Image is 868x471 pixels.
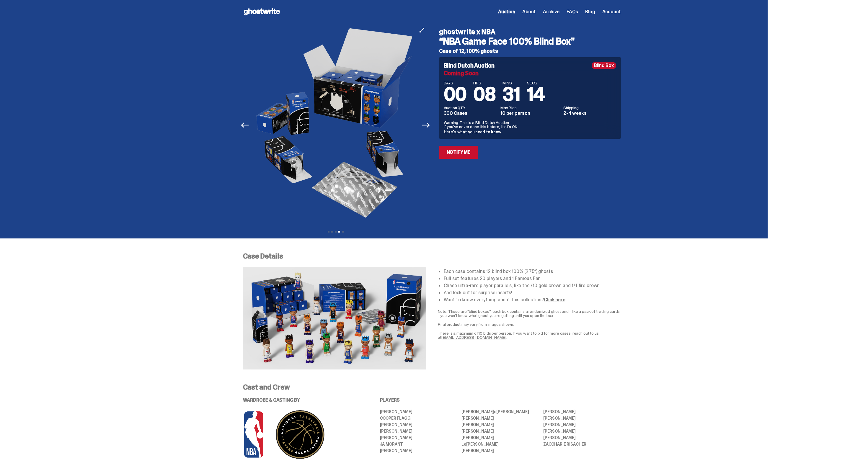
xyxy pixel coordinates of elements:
a: Archive [543,9,559,14]
h5: Case of 12, 100% ghosts [439,48,621,54]
p: Warning: This is a Blind Dutch Auction. If you’ve never done this before, that’s OK. [444,120,616,129]
dt: Max Bids [500,106,560,110]
a: Click here [544,297,565,303]
span: SECS [527,81,545,85]
p: Cast and Crew [243,384,621,391]
dd: 10 per person [500,111,560,116]
li: Cooper Flagg [380,416,458,420]
span: c [494,409,496,414]
li: [PERSON_NAME] [461,429,539,433]
li: [PERSON_NAME] [PERSON_NAME] [461,410,539,414]
span: DAYS [444,81,466,85]
p: PLAYERS [380,398,621,403]
p: Case Details [243,253,621,260]
a: FAQs [567,9,578,14]
li: [PERSON_NAME] [380,429,458,433]
li: Want to know everything about this collection? . [444,297,621,302]
li: [PERSON_NAME] [543,429,621,433]
button: Next [420,119,433,132]
li: [PERSON_NAME] [380,449,458,453]
li: L [PERSON_NAME] [461,442,539,446]
span: e [464,441,466,447]
img: NBA-Case-Details.png [243,267,426,369]
a: About [522,9,536,14]
dd: 300 Cases [444,111,497,116]
li: [PERSON_NAME] [461,436,539,440]
button: View slide 1 [328,231,329,233]
span: 08 [473,82,495,107]
p: Final product may vary from images shown. [438,322,621,326]
li: [PERSON_NAME] [461,423,539,427]
li: And look out for surprise inserts! [444,290,621,295]
span: 00 [444,82,466,107]
button: Previous [239,119,252,132]
li: [PERSON_NAME] [380,436,458,440]
a: Account [602,9,621,14]
a: Notify Me [439,146,478,159]
a: Blog [585,9,595,14]
dt: Auction QTY [444,106,497,110]
img: NBA%20and%20PA%20logo%20for%20PDP-04.png [243,410,346,459]
div: Coming Soon [444,70,616,76]
li: JA MORANT [380,442,458,446]
li: [PERSON_NAME] [380,423,458,427]
li: Each case contains 12 blind box 100% (2.75”) ghosts [444,269,621,274]
a: Here's what you need to know [444,129,501,135]
img: NBA-Hero-4.png [254,24,417,227]
span: 31 [502,82,520,107]
button: View slide 4 [338,231,340,233]
h4: Blind Dutch Auction [444,63,495,68]
p: There is a maximum of 10 bids per person. If you want to bid for more cases, reach out to us at . [438,331,621,339]
li: [PERSON_NAME] [380,410,458,414]
dt: Shipping [563,106,616,110]
button: View slide 5 [342,231,344,233]
span: 14 [527,82,545,107]
p: Note: These are "blind boxes”: each box contains a randomized ghost and - like a pack of trading ... [438,309,621,318]
p: WARDROBE & CASTING BY [243,398,363,403]
a: Auction [498,9,515,14]
span: HRS [473,81,495,85]
a: [EMAIL_ADDRESS][DOMAIN_NAME] [441,335,506,340]
li: Chase ultra-rare player parallels, like the /10 gold crown and 1/1 fire crown [444,283,621,288]
dd: 2-4 weeks [563,111,616,116]
li: [PERSON_NAME] [543,423,621,427]
li: Full set features 20 players and 1 Famous Fan [444,276,621,281]
button: View slide 3 [335,231,337,233]
li: [PERSON_NAME] [543,416,621,420]
li: [PERSON_NAME] [543,436,621,440]
h4: ghostwrite x NBA [439,28,621,35]
li: [PERSON_NAME] [461,449,539,453]
button: View full-screen [418,27,425,34]
span: MINS [502,81,520,85]
h3: “NBA Game Face 100% Blind Box” [439,37,621,46]
div: Blind Box [592,62,616,69]
li: ZACCHARIE RISACHER [543,442,621,446]
button: View slide 2 [331,231,333,233]
li: [PERSON_NAME] [543,410,621,414]
li: [PERSON_NAME] [461,416,539,420]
